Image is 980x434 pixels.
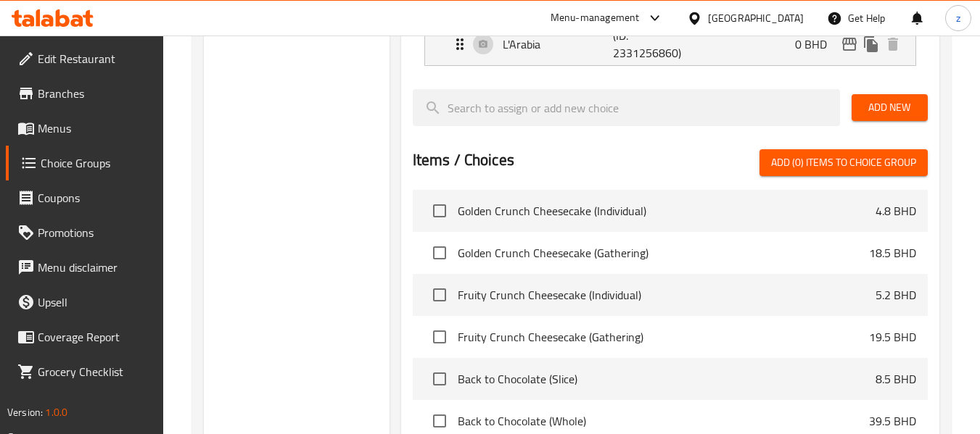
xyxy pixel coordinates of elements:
[458,244,869,262] span: Golden Crunch Cheesecake (Gathering)
[613,27,687,62] p: (ID: 2331256860)
[6,250,164,285] a: Menu disclaimer
[795,36,839,53] p: 0 BHD
[38,224,152,241] span: Promotions
[759,149,928,176] button: Add (0) items to choice group
[771,154,916,172] span: Add (0) items to choice group
[38,50,152,67] span: Edit Restaurant
[424,196,455,226] span: Select choice
[38,85,152,102] span: Branches
[7,403,43,422] span: Version:
[38,120,152,137] span: Menus
[863,99,916,117] span: Add New
[413,89,840,126] input: search
[424,364,455,394] span: Select choice
[38,189,152,206] span: Coupons
[6,180,164,215] a: Coupons
[425,23,915,65] div: Expand
[6,146,164,180] a: Choice Groups
[424,238,455,268] span: Select choice
[882,33,904,55] button: delete
[45,403,67,422] span: 1.0.0
[38,363,152,380] span: Grocery Checklist
[869,328,916,346] p: 19.5 BHD
[6,111,164,146] a: Menus
[413,149,514,171] h2: Items / Choices
[38,293,152,311] span: Upsell
[6,76,164,111] a: Branches
[876,286,916,304] p: 5.2 BHD
[458,412,869,430] span: Back to Chocolate (Whole)
[6,285,164,320] a: Upsell
[6,41,164,76] a: Edit Restaurant
[503,36,614,53] p: L'Arabia
[38,259,152,276] span: Menu disclaimer
[6,320,164,354] a: Coverage Report
[458,370,876,388] span: Back to Chocolate (Slice)
[6,215,164,250] a: Promotions
[424,280,455,310] span: Select choice
[869,412,916,430] p: 39.5 BHD
[869,244,916,262] p: 18.5 BHD
[876,202,916,220] p: 4.8 BHD
[413,17,928,72] li: Expand
[458,286,876,304] span: Fruity Crunch Cheesecake (Individual)
[424,322,455,352] span: Select choice
[458,328,869,346] span: Fruity Crunch Cheesecake (Gathering)
[876,370,916,388] p: 8.5 BHD
[38,328,152,346] span: Coverage Report
[956,10,960,26] span: z
[458,202,876,220] span: Golden Crunch Cheesecake (Individual)
[6,354,164,389] a: Grocery Checklist
[551,9,640,27] div: Menu-management
[839,33,860,55] button: edit
[852,94,928,121] button: Add New
[41,154,152,172] span: Choice Groups
[708,10,804,26] div: [GEOGRAPHIC_DATA]
[860,33,882,55] button: duplicate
